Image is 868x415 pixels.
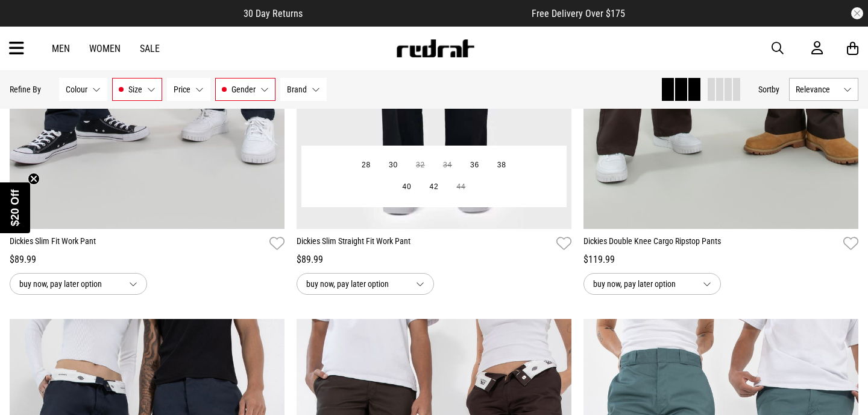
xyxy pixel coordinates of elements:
span: Size [128,85,142,94]
span: Free Delivery Over $175 [532,8,625,19]
button: 42 [420,176,447,198]
button: Close teaser [28,173,40,185]
span: 30 Day Returns [244,8,303,19]
button: Relevance [789,78,858,101]
div: $89.99 [10,253,285,267]
iframe: Customer reviews powered by Trustpilot [327,7,508,19]
button: 30 [380,155,407,176]
div: $89.99 [297,253,571,267]
div: $119.99 [583,253,858,267]
button: Colour [59,78,107,101]
span: buy now, pay later option [19,277,119,291]
button: 38 [488,155,515,176]
span: Relevance [796,85,838,94]
button: Open LiveChat chat widget [10,5,46,41]
a: Dickies Double Knee Cargo Ripstop Pants [583,235,838,253]
button: 28 [353,155,380,176]
span: Colour [66,85,87,94]
button: buy now, pay later option [583,273,721,295]
span: buy now, pay later option [306,277,406,291]
span: Gender [231,85,256,94]
button: buy now, pay later option [297,273,434,295]
img: Redrat logo [395,39,475,57]
button: 44 [447,176,474,198]
a: Women [89,43,121,54]
span: Brand [287,85,307,94]
button: 36 [461,155,488,176]
button: Gender [215,78,275,101]
span: buy now, pay later option [593,277,693,291]
button: 40 [394,176,421,198]
button: 32 [407,155,434,176]
span: Price [174,85,190,94]
button: Sortby [758,82,779,97]
a: Sale [140,43,160,54]
a: Dickies Slim Straight Fit Work Pant [297,235,552,253]
button: Brand [280,78,327,101]
a: Dickies Slim Fit Work Pant [10,235,265,253]
a: Men [52,43,70,54]
button: Size [112,78,162,101]
span: $20 Off [9,189,21,226]
button: 34 [434,155,461,176]
span: by [772,85,779,94]
button: buy now, pay later option [10,273,147,295]
p: Refine By [10,85,41,94]
button: Price [167,78,210,101]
